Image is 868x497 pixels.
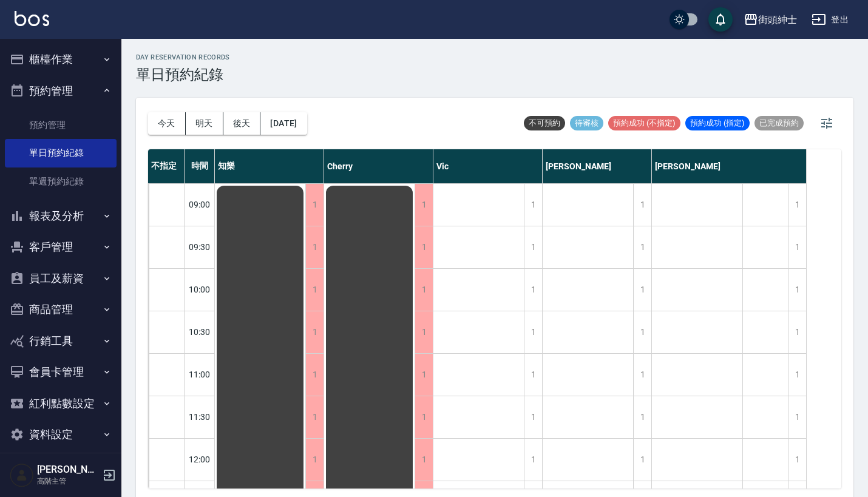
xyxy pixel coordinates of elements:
[305,396,324,438] div: 1
[5,231,117,263] button: 客戶管理
[708,7,733,32] button: save
[136,53,230,61] h2: day Reservation records
[5,294,117,325] button: 商品管理
[608,118,680,129] span: 預約成功 (不指定)
[185,268,215,311] div: 10:00
[543,149,652,183] div: [PERSON_NAME]
[570,118,603,129] span: 待審核
[305,269,324,311] div: 1
[788,226,806,268] div: 1
[305,439,324,481] div: 1
[524,118,565,129] span: 不可預約
[633,439,651,481] div: 1
[633,269,651,311] div: 1
[186,112,223,135] button: 明天
[633,311,651,353] div: 1
[685,118,750,129] span: 預約成功 (指定)
[215,149,324,183] div: 知樂
[5,44,117,75] button: 櫃檯作業
[524,226,542,268] div: 1
[15,11,49,26] img: Logo
[5,388,117,419] button: 紅利點數設定
[739,7,802,32] button: 街頭紳士
[415,439,433,481] div: 1
[524,354,542,396] div: 1
[185,311,215,353] div: 10:30
[185,438,215,481] div: 12:00
[633,396,651,438] div: 1
[5,263,117,294] button: 員工及薪資
[415,354,433,396] div: 1
[148,149,185,183] div: 不指定
[807,8,853,31] button: 登出
[5,419,117,450] button: 資料設定
[185,183,215,226] div: 09:00
[524,439,542,481] div: 1
[524,396,542,438] div: 1
[37,476,99,487] p: 高階主管
[758,12,797,27] div: 街頭紳士
[788,311,806,353] div: 1
[433,149,543,183] div: Vic
[788,354,806,396] div: 1
[633,354,651,396] div: 1
[524,184,542,226] div: 1
[788,184,806,226] div: 1
[788,396,806,438] div: 1
[305,226,324,268] div: 1
[415,226,433,268] div: 1
[185,226,215,268] div: 09:30
[415,396,433,438] div: 1
[788,439,806,481] div: 1
[754,118,804,129] span: 已完成預約
[788,269,806,311] div: 1
[524,311,542,353] div: 1
[185,353,215,396] div: 11:00
[5,111,117,139] a: 預約管理
[5,325,117,357] button: 行銷工具
[5,200,117,232] button: 報表及分析
[633,184,651,226] div: 1
[185,149,215,183] div: 時間
[524,269,542,311] div: 1
[5,167,117,195] a: 單週預約紀錄
[223,112,261,135] button: 後天
[136,66,230,83] h3: 單日預約紀錄
[652,149,807,183] div: [PERSON_NAME]
[415,184,433,226] div: 1
[260,112,307,135] button: [DATE]
[10,463,34,487] img: Person
[324,149,433,183] div: Cherry
[633,226,651,268] div: 1
[305,354,324,396] div: 1
[305,311,324,353] div: 1
[415,269,433,311] div: 1
[5,139,117,167] a: 單日預約紀錄
[185,396,215,438] div: 11:30
[5,356,117,388] button: 會員卡管理
[5,75,117,107] button: 預約管理
[415,311,433,353] div: 1
[148,112,186,135] button: 今天
[37,464,99,476] h5: [PERSON_NAME]
[305,184,324,226] div: 1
